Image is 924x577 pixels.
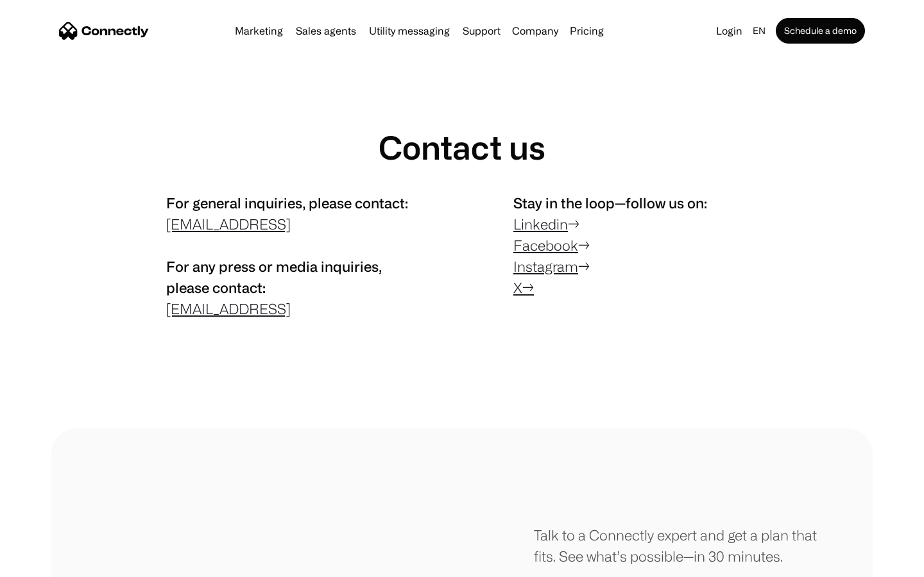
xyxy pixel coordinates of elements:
ul: Language list [26,555,77,573]
a: [EMAIL_ADDRESS] [166,216,291,232]
a: → [522,280,534,296]
span: For general inquiries, please contact: [166,195,408,211]
div: Company [512,22,558,40]
div: Talk to a Connectly expert and get a plan that fits. See what’s possible—in 30 minutes. [534,524,821,567]
a: Pricing [565,26,609,36]
a: X [513,280,522,296]
a: Facebook [513,237,578,253]
p: → → → [513,192,758,298]
aside: Language selected: English [13,553,77,573]
a: Utility messaging [364,26,455,36]
a: Sales agents [291,26,361,36]
span: Stay in the loop—follow us on: [513,195,707,211]
a: Support [458,26,506,36]
a: [EMAIL_ADDRESS] [166,301,291,317]
div: en [753,22,766,40]
a: Instagram [513,258,578,274]
a: Linkedin [513,216,568,232]
a: Marketing [230,26,288,36]
a: Login [711,22,748,40]
span: For any press or media inquiries, please contact: [166,258,382,296]
h1: Contact us [379,128,545,167]
a: Schedule a demo [776,18,865,44]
